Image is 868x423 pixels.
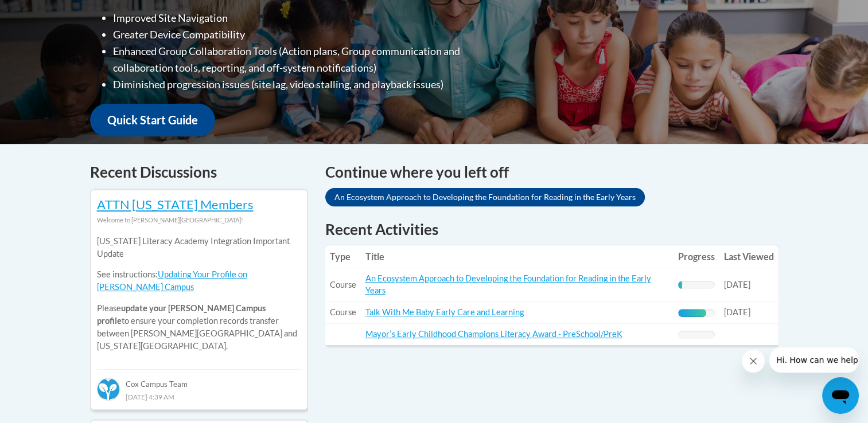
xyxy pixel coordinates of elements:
[90,161,308,183] h4: Recent Discussions
[719,245,779,268] th: Last Viewed
[361,245,674,268] th: Title
[365,307,524,317] a: Talk With Me Baby Early Care and Learning
[97,303,266,326] b: update your [PERSON_NAME] Campus profile
[97,235,301,260] p: [US_STATE] Literacy Academy Integration Important Update
[97,390,301,403] div: [DATE] 4:39 AM
[97,369,301,390] div: Cox Campus Team
[113,43,506,76] li: Enhanced Group Collaboration Tools (Action plans, Group communication and collaboration tools, re...
[330,280,356,289] span: Course
[724,307,750,317] span: [DATE]
[365,329,622,339] a: Mayorʹs Early Childhood Champions Literacy Award - PreSchool/PreK
[7,8,93,17] span: Hi. How can we help?
[822,377,859,414] iframe: Button to launch messaging window
[769,347,859,373] iframe: Message from company
[678,281,682,289] div: Progress, %
[97,269,247,292] a: Updating Your Profile on [PERSON_NAME] Campus
[325,161,779,183] h4: Continue where you left off
[724,280,750,289] span: [DATE]
[113,26,506,43] li: Greater Device Compatibility
[113,10,506,26] li: Improved Site Navigation
[365,273,651,295] a: An Ecosystem Approach to Developing the Foundation for Reading in the Early Years
[325,219,779,240] h1: Recent Activities
[97,226,301,361] div: Please to ensure your completion records transfer between [PERSON_NAME][GEOGRAPHIC_DATA] and [US_...
[742,350,765,373] iframe: Close message
[325,245,361,268] th: Type
[113,76,506,93] li: Diminished progression issues (site lag, video stalling, and playback issues)
[678,309,706,317] div: Progress, %
[325,188,645,206] a: An Ecosystem Approach to Developing the Foundation for Reading in the Early Years
[90,104,215,136] a: Quick Start Guide
[97,268,301,293] p: See instructions:
[674,245,719,268] th: Progress
[97,378,120,401] img: Cox Campus Team
[97,214,301,226] div: Welcome to [PERSON_NAME][GEOGRAPHIC_DATA]!
[330,307,356,317] span: Course
[97,197,254,212] a: ATTN [US_STATE] Members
